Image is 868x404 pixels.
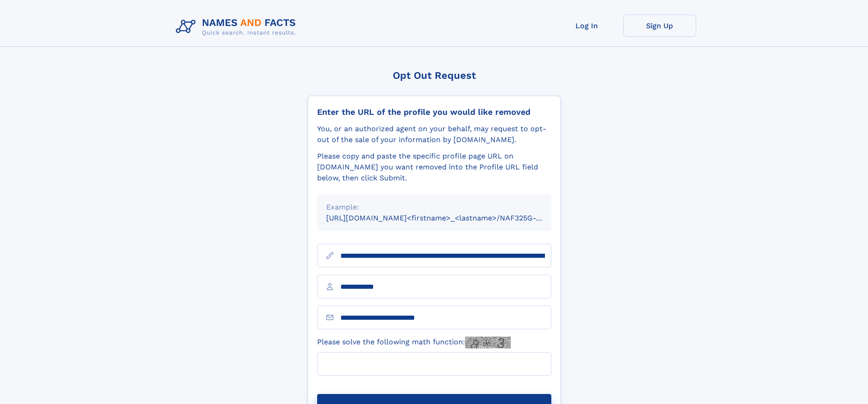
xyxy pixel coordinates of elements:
[326,214,569,222] small: [URL][DOMAIN_NAME]<firstname>_<lastname>/NAF325G-xxxxxxxx
[326,202,542,213] div: Example:
[550,15,623,37] a: Log In
[172,15,303,39] img: Logo Names and Facts
[317,337,511,348] label: Please solve the following math function:
[308,70,561,81] div: Opt Out Request
[317,107,551,117] div: Enter the URL of the profile you would like removed
[317,123,551,145] div: You, or an authorized agent on your behalf, may request to opt-out of the sale of your informatio...
[317,151,551,184] div: Please copy and paste the specific profile page URL on [DOMAIN_NAME] you want removed into the Pr...
[623,15,696,37] a: Sign Up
